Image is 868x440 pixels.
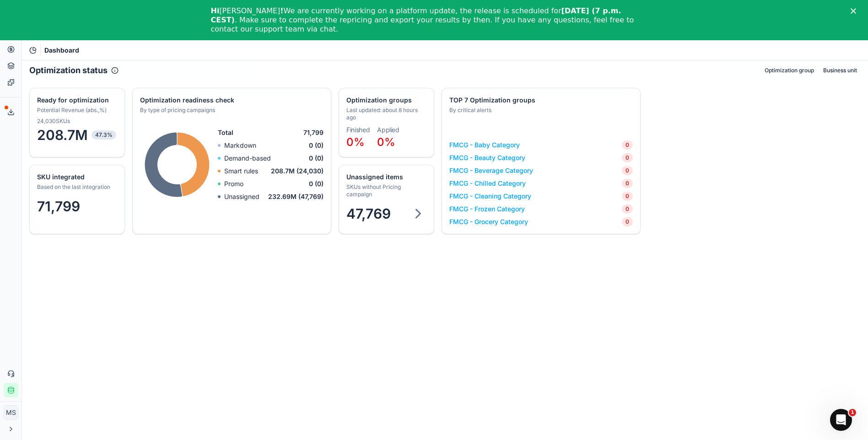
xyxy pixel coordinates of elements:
a: FMCG - Beverage Category [449,166,533,175]
div: By critical alerts [449,107,631,114]
span: Total [218,128,233,137]
span: 208.7M (24,030) [271,166,323,176]
div: [PERSON_NAME] We are currently working on a platform update, the release is scheduled for . Make ... [211,6,643,34]
button: Business unit [819,65,861,76]
div: Close [851,8,860,14]
span: 232.69M (47,769) [268,192,323,201]
span: 0 (0) [309,179,323,188]
div: By type of pricing campaigns [140,107,322,114]
a: FMCG - Baby Category [449,140,520,150]
a: FMCG - Grocery Category [449,217,528,226]
p: Demand-based [224,154,271,163]
div: Unassigned items [346,172,425,182]
span: 0 [622,140,633,150]
button: Optimization group [761,65,818,76]
b: ! [280,6,283,15]
div: Based on the last integration [37,183,115,191]
nav: breadcrumb [44,46,79,55]
span: 0 [622,166,633,175]
div: TOP 7 Optimization groups [449,96,631,105]
span: 0 [622,204,633,214]
span: 0 [622,179,633,188]
a: FMCG - Beauty Category [449,153,525,162]
div: Optimization groups [346,96,425,105]
button: MS [4,405,18,420]
span: MS [4,406,18,419]
div: Potential Revenue (abs.,%) [37,107,115,114]
dt: Finished [346,127,370,133]
span: 47,769 [346,205,391,222]
div: Last updated: about 8 hours ago [346,107,425,121]
span: Dashboard [44,46,79,55]
a: FMCG - Chilled Category [449,179,526,188]
span: 71,799 [37,198,80,215]
span: 208.7M [37,127,117,143]
iframe: Intercom live chat [830,409,852,431]
span: 0 [622,192,633,201]
b: Hi [211,6,220,15]
p: Unassigned [224,192,259,201]
a: FMCG - Frozen Category [449,204,525,214]
p: Smart rules [224,166,258,176]
div: Ready for optimization [37,96,115,105]
h2: Optimization status [29,64,108,77]
span: 0 [622,153,633,162]
div: SKUs without Pricing campaign [346,183,425,198]
span: 71,799 [303,128,323,137]
p: Promo [224,179,243,188]
b: [DATE] (7 p.m. CEST) [211,6,621,24]
p: Markdown [224,141,256,150]
span: 1 [849,409,856,416]
span: 0 [622,217,633,226]
span: 0 (0) [309,141,323,150]
span: 0% [346,135,365,149]
span: 47.3% [92,130,116,140]
dt: Applied [377,127,399,133]
span: 0% [377,135,395,149]
div: Optimization readiness check [140,96,322,105]
span: 0 (0) [309,154,323,163]
span: 24,030 SKUs [37,118,70,125]
div: SKU integrated [37,172,115,182]
a: FMCG - Cleaning Category [449,192,531,201]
